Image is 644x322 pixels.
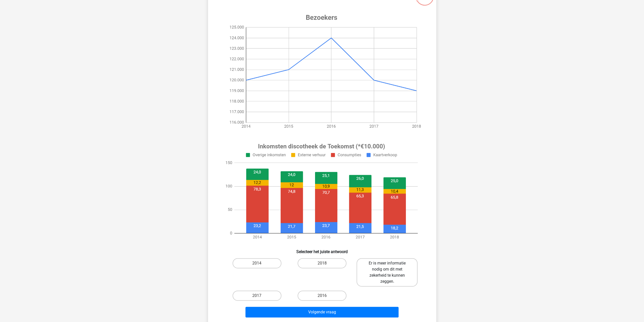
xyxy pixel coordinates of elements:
label: 2017 [233,291,281,301]
label: 2014 [233,258,281,268]
button: Volgende vraag [245,307,399,317]
label: 2018 [298,258,346,268]
label: Er is meer informatie nodig om dit met zekerheid te kunnen zeggen. [357,258,418,287]
label: 2016 [298,291,346,301]
h6: Selecteer het juiste antwoord [216,245,428,254]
